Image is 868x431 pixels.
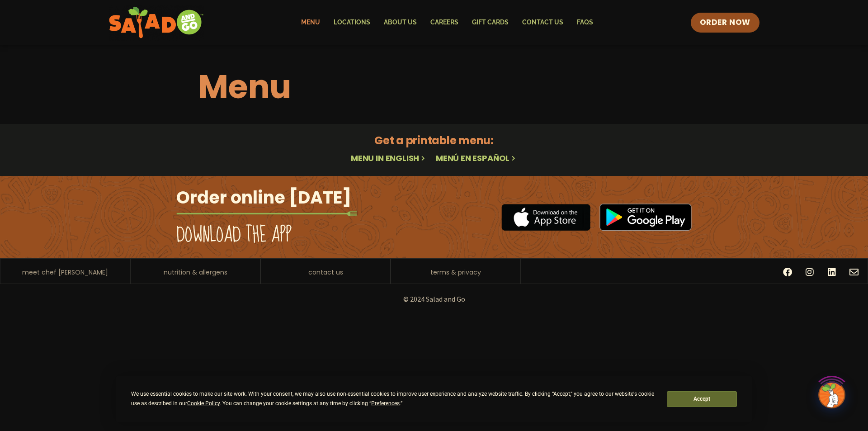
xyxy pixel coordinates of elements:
a: ORDER NOW [691,13,759,33]
a: Contact Us [515,12,570,33]
span: ORDER NOW [700,17,750,28]
a: Careers [424,12,465,33]
img: fork [176,211,357,216]
div: Cookie Consent Prompt [116,376,752,422]
a: nutrition & allergens [164,269,227,275]
h2: Get a printable menu: [198,133,670,148]
span: Cookie Policy [187,400,220,407]
a: Menu in English [351,152,427,164]
a: GIFT CARDS [465,12,515,33]
div: We use essential cookies to make our site work. With your consent, we may also use non-essential ... [131,389,656,408]
a: Locations [327,12,377,33]
nav: Menu [294,12,600,33]
span: Preferences [371,400,400,407]
a: contact us [308,269,343,275]
h2: Order online [DATE] [176,186,351,208]
a: terms & privacy [430,269,481,275]
h2: Download the app [176,223,292,248]
img: new-SAG-logo-768×292 [108,5,204,41]
a: FAQs [570,12,600,33]
a: Menu [294,12,327,33]
h1: Menu [198,62,670,111]
img: google_play [599,204,692,231]
img: appstore [501,203,590,232]
a: meet chef [PERSON_NAME] [22,269,108,275]
a: Menú en español [436,152,517,164]
p: © 2024 Salad and Go [181,293,687,305]
a: About Us [377,12,424,33]
button: Accept [667,391,736,407]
